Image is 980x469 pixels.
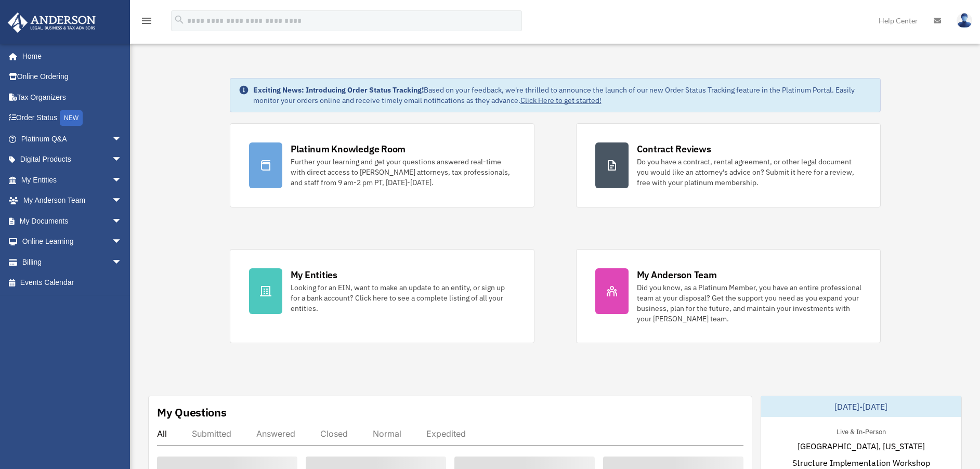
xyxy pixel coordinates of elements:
span: arrow_drop_down [112,149,133,171]
div: Answered [256,428,295,439]
a: Online Learningarrow_drop_down [7,231,138,252]
div: Closed [320,428,348,439]
div: NEW [60,110,83,126]
div: Do you have a contract, rental agreement, or other legal document you would like an attorney's ad... [637,157,861,188]
a: Home [7,46,133,67]
a: My Entities Looking for an EIN, want to make an update to an entity, or sign up for a bank accoun... [230,249,534,343]
a: My Entitiesarrow_drop_down [7,170,138,190]
span: [GEOGRAPHIC_DATA], [US_STATE] [798,440,925,452]
div: Did you know, as a Platinum Member, you have an entire professional team at your disposal? Get th... [637,282,861,324]
div: All [157,428,167,439]
a: Digital Productsarrow_drop_down [7,149,138,170]
img: Anderson Advisors Platinum Portal [5,12,99,33]
span: arrow_drop_down [112,190,133,212]
div: Platinum Knowledge Room [291,142,406,155]
a: Online Ordering [7,67,138,87]
i: menu [140,15,153,27]
div: Contract Reviews [637,142,711,155]
span: arrow_drop_down [112,128,133,150]
div: Live & In-Person [828,425,894,436]
a: Click Here to get started! [520,96,602,105]
i: search [174,14,185,25]
div: Further your learning and get your questions answered real-time with direct access to [PERSON_NAM... [291,157,515,188]
a: Billingarrow_drop_down [7,252,138,272]
img: User Pic [957,13,972,28]
a: Tax Organizers [7,87,138,108]
a: Platinum Knowledge Room Further your learning and get your questions answered real-time with dire... [230,123,534,207]
a: My Anderson Team Did you know, as a Platinum Member, you have an entire professional team at your... [576,249,881,343]
div: Based on your feedback, we're thrilled to announce the launch of our new Order Status Tracking fe... [253,85,872,106]
div: Normal [373,428,401,439]
div: Submitted [192,428,231,439]
a: Events Calendar [7,272,138,293]
span: arrow_drop_down [112,170,133,191]
span: arrow_drop_down [112,231,133,253]
a: My Documentsarrow_drop_down [7,211,138,231]
span: arrow_drop_down [112,211,133,232]
div: [DATE]-[DATE] [761,396,961,417]
a: Contract Reviews Do you have a contract, rental agreement, or other legal document you would like... [576,123,881,207]
a: Platinum Q&Aarrow_drop_down [7,128,138,149]
strong: Exciting News: Introducing Order Status Tracking! [253,85,424,95]
span: arrow_drop_down [112,252,133,273]
div: My Entities [291,268,337,281]
a: My Anderson Teamarrow_drop_down [7,190,138,211]
a: menu [140,18,153,27]
span: Structure Implementation Workshop [792,457,930,469]
a: Order StatusNEW [7,108,138,129]
div: Expedited [426,428,466,439]
div: Looking for an EIN, want to make an update to an entity, or sign up for a bank account? Click her... [291,282,515,314]
div: My Anderson Team [637,268,717,281]
div: My Questions [157,405,227,420]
